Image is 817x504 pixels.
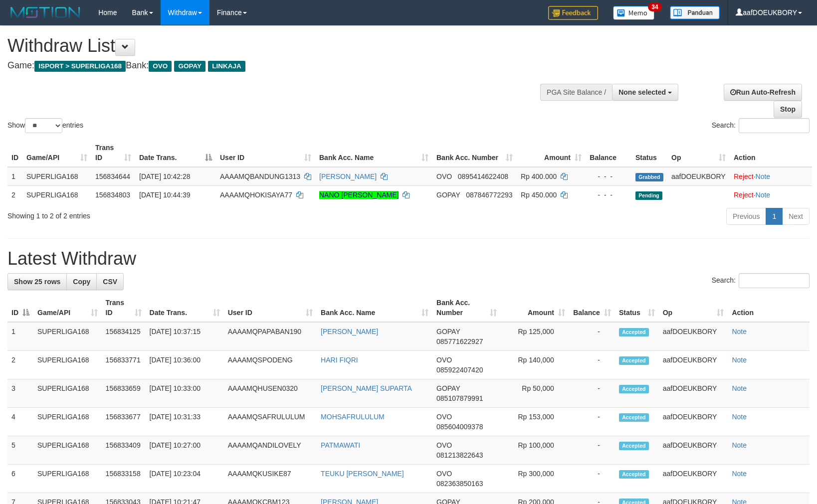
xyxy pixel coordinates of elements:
td: 5 [7,436,33,465]
span: LINKAJA [208,61,245,72]
label: Search: [712,273,810,288]
td: 156833771 [102,351,146,379]
a: Reject [734,172,754,180]
td: SUPERLIGA168 [22,167,91,186]
img: MOTION_logo.png [7,5,83,20]
td: · [730,167,812,186]
th: Date Trans.: activate to sort column descending [135,139,216,167]
span: Accepted [619,328,649,336]
a: HARI FIQRI [321,356,358,364]
span: Accepted [619,442,649,450]
span: Accepted [619,413,649,422]
td: 156834125 [102,322,146,351]
th: User ID: activate to sort column ascending [216,139,315,167]
td: aafDOEUKBORY [659,436,728,465]
td: AAAAMQHUSEN0320 [224,379,317,408]
span: Copy [73,278,90,286]
td: aafDOEUKBORY [659,351,728,379]
td: 6 [7,465,33,493]
th: Op: activate to sort column ascending [667,139,730,167]
span: Show 25 rows [14,278,60,286]
span: Pending [635,191,662,200]
span: Rp 400.000 [521,172,557,180]
td: AAAAMQSPODENG [224,351,317,379]
td: AAAAMQPAPABAN190 [224,322,317,351]
td: Rp 300,000 [501,465,569,493]
a: NANO [PERSON_NAME] [319,191,399,199]
td: 156833158 [102,465,146,493]
td: 156833677 [102,408,146,436]
span: Copy 085922407420 to clipboard [436,366,483,374]
a: Note [732,470,747,478]
h4: Game: Bank: [7,61,535,71]
td: SUPERLIGA168 [33,465,102,493]
td: · [730,185,812,204]
a: [PERSON_NAME] [321,328,378,336]
th: Bank Acc. Number: activate to sort column ascending [432,139,517,167]
input: Search: [739,273,810,288]
a: Note [732,384,747,392]
td: AAAAMQKUSIKE87 [224,465,317,493]
span: Accepted [619,385,649,393]
td: SUPERLIGA168 [33,322,102,351]
img: Button%20Memo.svg [613,6,655,20]
span: GOPAY [436,384,460,392]
label: Show entries [7,118,83,133]
a: [PERSON_NAME] [319,172,377,180]
td: SUPERLIGA168 [33,436,102,465]
td: 156833659 [102,379,146,408]
img: Feedback.jpg [548,6,598,20]
span: Copy 081213822643 to clipboard [436,451,483,459]
td: SUPERLIGA168 [33,379,102,408]
th: Trans ID: activate to sort column ascending [102,294,146,322]
span: OVO [436,356,452,364]
td: - [569,408,615,436]
td: - [569,322,615,351]
td: aafDOEUKBORY [659,379,728,408]
td: 2 [7,185,22,204]
th: Game/API: activate to sort column ascending [33,294,102,322]
td: [DATE] 10:37:15 [146,322,224,351]
th: Action [730,139,812,167]
td: [DATE] 10:36:00 [146,351,224,379]
td: - [569,436,615,465]
td: aafDOEUKBORY [659,465,728,493]
th: Bank Acc. Name: activate to sort column ascending [315,139,432,167]
button: None selected [612,84,678,101]
th: Balance [586,139,631,167]
td: [DATE] 10:31:33 [146,408,224,436]
th: Game/API: activate to sort column ascending [22,139,91,167]
span: GOPAY [436,328,460,336]
input: Search: [739,118,810,133]
a: Note [732,441,747,449]
div: - - - [590,190,627,200]
td: aafDOEUKBORY [667,167,730,186]
a: Previous [726,208,766,225]
span: OVO [436,441,452,449]
td: SUPERLIGA168 [22,185,91,204]
a: TEUKU [PERSON_NAME] [321,470,404,478]
th: Bank Acc. Name: activate to sort column ascending [317,294,432,322]
span: Copy 085604009378 to clipboard [436,423,483,431]
td: [DATE] 10:33:00 [146,379,224,408]
a: Note [756,191,771,199]
span: Copy 087846772293 to clipboard [466,191,512,199]
td: SUPERLIGA168 [33,408,102,436]
div: - - - [590,171,627,181]
td: 4 [7,408,33,436]
span: 34 [648,2,661,11]
a: Copy [66,273,97,290]
div: Showing 1 to 2 of 2 entries [7,207,333,221]
td: - [569,465,615,493]
a: PATMAWATI [321,441,360,449]
td: [DATE] 10:27:00 [146,436,224,465]
a: Show 25 rows [7,273,67,290]
td: aafDOEUKBORY [659,322,728,351]
td: Rp 125,000 [501,322,569,351]
span: Grabbed [635,173,663,181]
span: AAAAMQBANDUNG1313 [220,172,300,180]
span: GOPAY [174,61,205,72]
td: 1 [7,322,33,351]
span: CSV [103,278,117,286]
td: - [569,379,615,408]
